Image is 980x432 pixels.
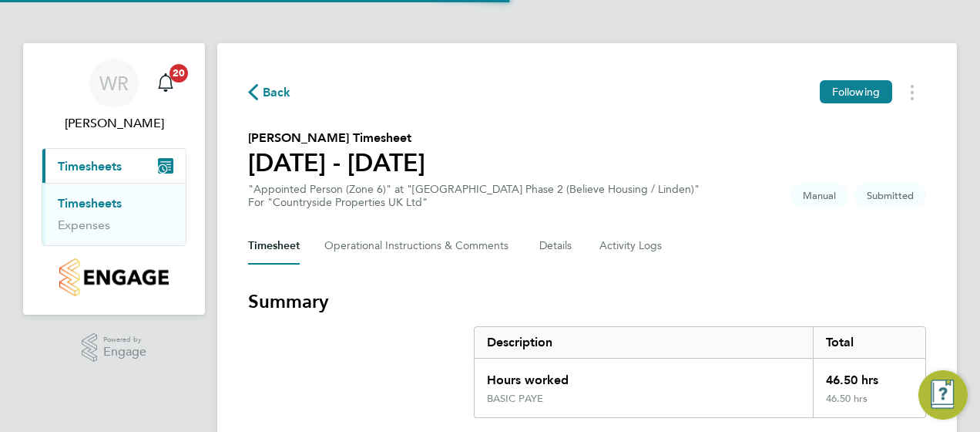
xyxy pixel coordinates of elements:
div: 46.50 hrs [813,393,925,417]
div: Total [813,327,925,358]
div: "Appointed Person (Zone 6)" at "[GEOGRAPHIC_DATA] Phase 2 (Believe Housing / Linden)" [248,183,700,209]
a: Timesheets [58,196,122,211]
span: Powered by [103,333,146,346]
div: Hours worked [475,359,813,393]
span: Timesheets [58,159,122,174]
button: Timesheet [248,228,300,265]
div: Summary [474,326,926,418]
span: This timesheet was manually created. [790,183,848,208]
div: Description [475,327,813,358]
h3: Summary [248,289,926,314]
span: Following [832,85,880,99]
button: Following [820,80,892,103]
div: 46.50 hrs [813,359,925,393]
h2: [PERSON_NAME] Timesheet [248,129,425,147]
button: Timesheets [42,149,186,183]
div: BASIC PAYE [487,393,543,405]
a: Powered byEngage [82,333,147,363]
h1: [DATE] - [DATE] [248,147,425,178]
span: This timesheet is Submitted. [854,183,926,208]
a: WR[PERSON_NAME] [42,59,186,133]
div: Timesheets [42,183,186,245]
span: Will Robson [42,114,186,133]
button: Timesheets Menu [898,80,926,104]
button: Operational Instructions & Comments [324,228,515,265]
span: Engage [103,346,146,359]
span: 20 [169,64,188,83]
span: WR [99,73,129,93]
span: Back [263,83,291,102]
img: countryside-properties-logo-retina.png [59,258,168,296]
nav: Main navigation [23,43,205,315]
div: For "Countryside Properties UK Ltd" [248,196,700,209]
a: Expenses [58,218,110,232]
button: Details [539,228,575,265]
button: Engage Resource Center [918,370,968,420]
a: Go to home page [42,258,186,296]
a: 20 [150,59,181,108]
button: Back [248,83,291,102]
button: Activity Logs [599,228,664,265]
